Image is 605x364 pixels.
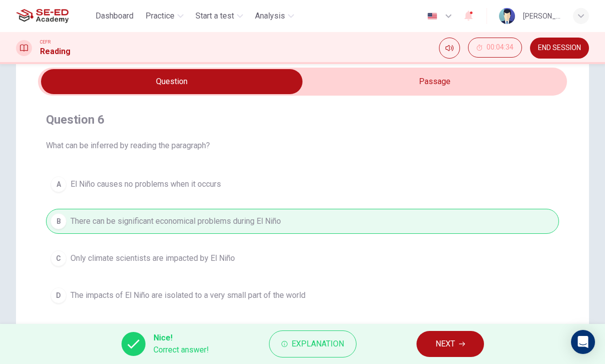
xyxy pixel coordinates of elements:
[191,7,247,25] button: Start a test
[538,44,581,52] span: END SESSION
[468,38,522,58] button: 00:04:34
[251,7,298,25] button: Analysis
[40,39,50,46] span: CEFR
[523,10,561,22] div: [PERSON_NAME]
[468,38,522,59] div: Hide
[145,10,174,22] span: Practice
[95,10,133,22] span: Dashboard
[195,10,234,22] span: Start a test
[269,330,356,357] button: Explanation
[91,7,137,25] button: Dashboard
[16,6,91,26] a: SE-ED Academy logo
[426,13,438,20] img: en
[255,10,285,22] span: Analysis
[291,337,344,351] span: Explanation
[530,38,589,59] button: END SESSION
[486,44,513,52] span: 00:04:34
[435,337,455,351] span: NEXT
[153,332,209,344] span: Nice!
[141,7,187,25] button: Practice
[416,331,484,357] button: NEXT
[571,330,595,354] div: Open Intercom Messenger
[439,38,460,59] div: Mute
[16,6,68,26] img: SE-ED Academy logo
[46,112,559,128] h4: Question 6
[46,140,559,152] span: What can be inferred by reading the paragraph?
[499,8,515,24] img: Profile picture
[153,344,209,356] span: Correct answer!
[40,46,70,58] h1: Reading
